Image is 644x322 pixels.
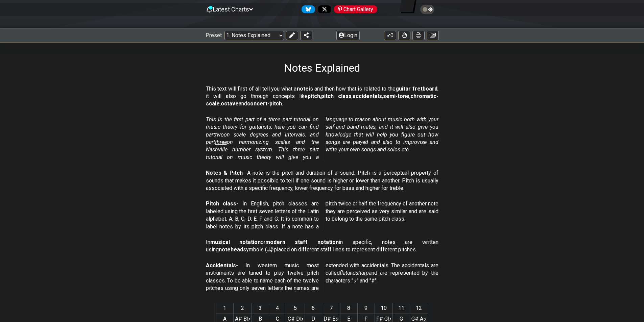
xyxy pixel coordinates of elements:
strong: octave [221,100,239,107]
p: This text will first of all tell you what a is and then how that is related to the , it will also... [206,85,438,108]
button: Toggle Dexterity for all fretkits [398,31,410,40]
th: 11 [392,303,410,314]
button: Login [336,31,360,40]
button: Share Preset [300,31,312,40]
strong: semi-tone [383,93,409,99]
span: Latest Charts [213,6,249,13]
strong: Notes & Pitch [206,170,243,176]
p: - In western music most instruments are tuned to play twelve pitch classes. To be able to name ea... [206,262,438,292]
em: sharp [356,270,369,276]
button: Print [412,31,425,40]
th: 2 [233,303,252,314]
a: Follow #fretflip at Bluesky [299,5,315,13]
strong: Pitch class [206,200,237,207]
th: 9 [357,303,375,314]
span: Preset [206,32,222,39]
a: Follow #fretflip at X [315,5,331,13]
th: 7 [322,303,340,314]
strong: concert-pitch [247,100,282,107]
strong: accidentals [353,93,382,99]
span: three [215,139,227,145]
strong: Accidentals [206,262,236,269]
span: two [215,131,224,138]
th: 4 [269,303,286,314]
strong: note [297,85,309,92]
th: 1 [216,303,233,314]
strong: musical notation [210,239,261,245]
strong: notehead [219,246,243,253]
strong: guitar fretboard [396,85,437,92]
p: - In English, pitch classes are labeled using the first seven letters of the Latin alphabet, A, B... [206,200,438,230]
button: Create image [427,31,439,40]
th: 12 [410,303,428,314]
em: flat [340,270,347,276]
p: - A note is the pitch and duration of a sound. Pitch is a perceptual property of sounds that make... [206,169,438,192]
button: Edit Preset [286,31,298,40]
a: #fretflip at Pinterest [331,5,377,13]
button: 0 [384,31,396,40]
h1: Notes Explained [284,61,360,74]
th: 5 [286,303,305,314]
th: 3 [252,303,269,314]
strong: pitch [308,93,320,99]
span: Toggle light / dark theme [424,6,431,13]
em: This is the first part of a three part tutorial on music theory for guitarists, here you can find... [206,116,438,160]
th: 10 [375,303,392,314]
p: In or in specific, notes are written using symbols (𝅝 𝅗𝅥 𝅘𝅥 𝅘𝅥𝅮) placed on different staff lines to r... [206,239,438,254]
th: 6 [305,303,322,314]
strong: modern staff notation [265,239,339,245]
div: Chart Gallery [334,5,377,13]
select: Preset [224,31,284,40]
strong: pitch class [321,93,352,99]
th: 8 [340,303,357,314]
